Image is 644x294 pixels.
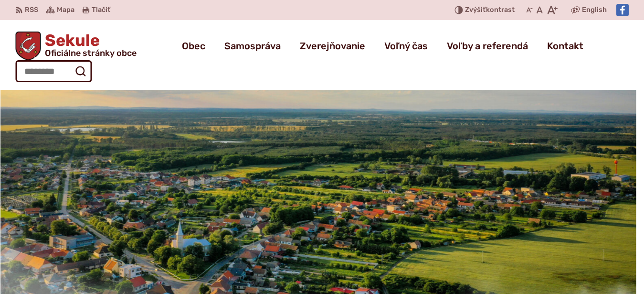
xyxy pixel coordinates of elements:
[224,33,281,59] a: Samospráva
[57,4,74,16] span: Mapa
[582,4,607,16] span: English
[465,6,486,14] span: Zvýšiť
[300,33,365,59] a: Zverejňovanie
[15,32,137,60] a: Logo Sekule, prejsť na domovskú stránku.
[15,32,41,60] img: Prejsť na domovskú stránku
[92,6,110,14] span: Tlačiť
[547,33,583,59] a: Kontakt
[45,49,137,57] span: Oficiálne stránky obce
[616,4,629,16] img: Prejsť na Facebook stránku
[384,33,428,59] a: Voľný čas
[25,4,38,16] span: RSS
[447,33,528,59] a: Voľby a referendá
[182,33,205,59] a: Obec
[465,6,515,14] span: kontrast
[580,4,609,16] a: English
[41,33,137,57] h1: Sekule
